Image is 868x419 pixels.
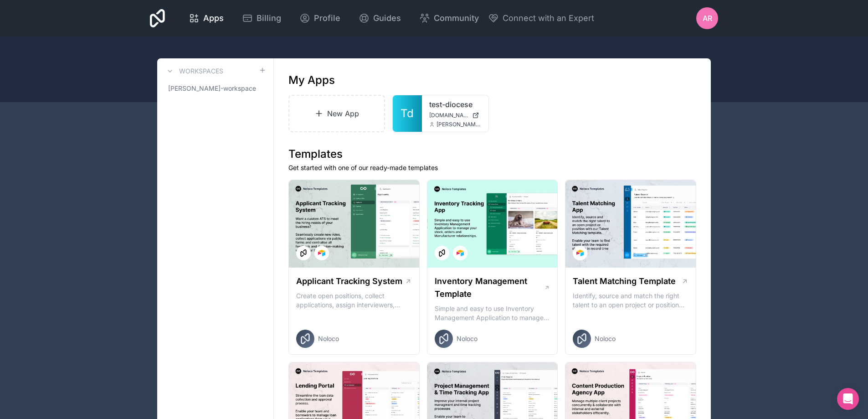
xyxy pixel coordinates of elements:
a: New App [288,95,385,132]
a: Apps [181,8,231,28]
span: Noloco [457,334,478,343]
h1: Templates [288,147,696,161]
img: Airtable Logo [457,249,464,257]
a: Td [393,95,422,132]
a: Billing [235,8,288,28]
h1: Applicant Tracking System [296,275,402,288]
h1: My Apps [288,73,335,88]
p: Identify, source and match the right talent to an open project or position with our Talent Matchi... [573,291,688,310]
a: Workspaces [164,66,223,77]
p: Create open positions, collect applications, assign interviewers, centralise candidate feedback a... [296,291,412,310]
button: Connect with an Expert [488,12,594,25]
span: AR [703,13,712,24]
a: [DOMAIN_NAME] [429,112,481,119]
span: Billing [257,12,281,25]
a: Guides [351,8,408,28]
span: Profile [314,12,340,25]
span: Community [434,12,479,25]
a: [PERSON_NAME]-workspace [164,80,266,97]
h3: Workspaces [179,67,223,76]
span: [PERSON_NAME][EMAIL_ADDRESS][PERSON_NAME][DOMAIN_NAME] [437,121,481,128]
span: [DOMAIN_NAME] [429,112,468,119]
span: [PERSON_NAME]-workspace [168,84,256,93]
span: Td [401,106,414,121]
span: Noloco [318,334,339,343]
span: Connect with an Expert [503,12,594,25]
span: Apps [203,12,224,25]
h1: Talent Matching Template [573,275,676,288]
span: Noloco [595,334,616,343]
div: Open Intercom Messenger [837,388,859,410]
a: Community [412,8,486,28]
img: Airtable Logo [576,249,584,257]
a: Profile [292,8,348,28]
img: Airtable Logo [318,249,325,257]
a: test-diocese [429,99,481,110]
h1: Inventory Management Template [435,275,544,300]
p: Get started with one of our ready-made templates [288,163,696,172]
span: Guides [373,12,401,25]
p: Simple and easy to use Inventory Management Application to manage your stock, orders and Manufact... [435,304,550,322]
